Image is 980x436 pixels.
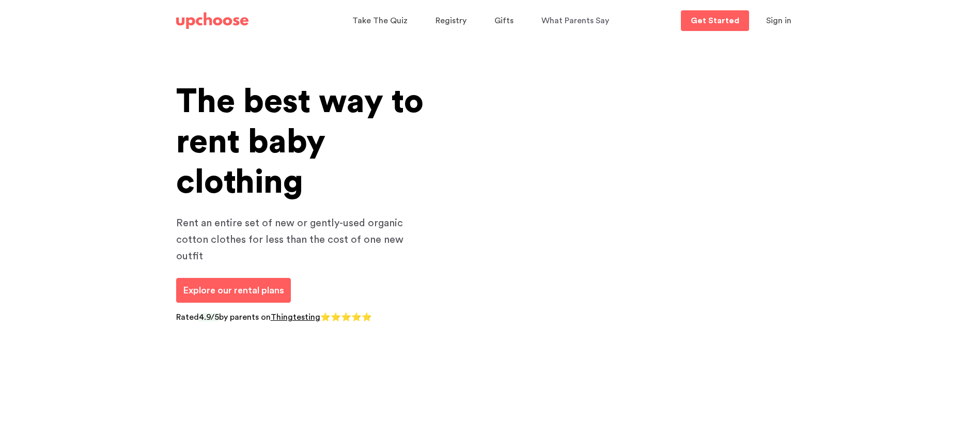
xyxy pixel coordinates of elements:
span: What Parents Say [541,17,609,25]
span: 4.9/5 [199,313,219,321]
span: Take The Quiz [352,17,408,25]
span: Sign in [766,17,791,25]
a: Gifts [494,11,517,31]
a: What Parents Say [541,11,612,31]
span: ⭐⭐⭐⭐⭐ [320,313,372,321]
a: UpChoose [176,10,248,32]
a: Get Started [681,10,749,31]
button: Sign in [753,10,804,31]
span: The best way to rent baby clothing [176,85,424,199]
span: Registry [435,17,466,25]
span: Gifts [494,17,514,25]
p: Get Started [691,17,739,25]
span: Explore our rental plans [183,286,284,295]
img: UpChoose [176,12,248,29]
a: Explore our rental plans [176,278,291,303]
a: Thingtesting [271,313,320,321]
span: by parents on [219,313,271,321]
a: Take The Quiz [352,11,411,31]
p: Rent an entire set of new or gently-used organic cotton clothes for less than the cost of one new... [176,215,424,264]
span: Rated [176,313,199,321]
a: Registry [435,11,470,31]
